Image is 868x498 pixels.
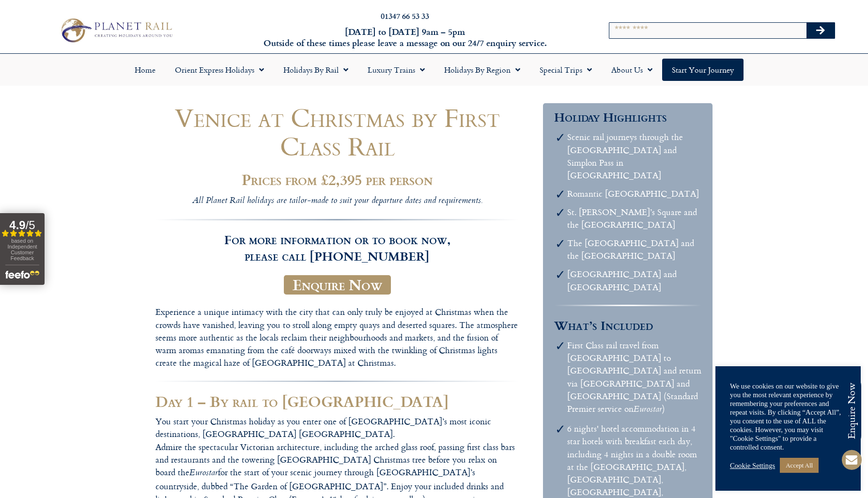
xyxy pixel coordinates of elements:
[567,339,701,417] li: First Class rail travel from [GEOGRAPHIC_DATA] to [GEOGRAPHIC_DATA] and return via [GEOGRAPHIC_DA...
[567,206,701,232] li: St. [PERSON_NAME]’s Square and the [GEOGRAPHIC_DATA]
[806,23,835,38] button: Search
[274,59,358,81] a: Holidays by Rail
[234,26,576,49] h6: [DATE] to [DATE] 9am – 5pm Outside of these times please leave a message on our 24/7 enquiry serv...
[634,403,662,417] em: Eurostar
[155,171,519,188] h2: Prices from £2,395 per person
[434,59,530,81] a: Holidays by Region
[189,467,218,481] i: Eurostar
[567,131,701,182] li: Scenic rail journeys through the [GEOGRAPHIC_DATA] and Simplon Pass in [GEOGRAPHIC_DATA]
[567,187,701,200] li: Romantic [GEOGRAPHIC_DATA]
[5,59,863,81] nav: Menu
[56,16,175,45] img: Planet Rail Train Holidays Logo
[554,109,701,125] h3: Holiday Highlights
[567,268,701,294] li: [GEOGRAPHIC_DATA] and [GEOGRAPHIC_DATA]
[155,103,519,160] h1: Venice at Christmas by First Class Rail
[125,59,165,81] a: Home
[192,194,482,208] i: All Planet Rail holidays are tailor-made to suit your departure dates and requirements.
[730,382,846,451] div: We use cookies on our website to give you the most relevant experience by remembering your prefer...
[780,458,819,473] a: Accept All
[730,461,775,470] a: Cookie Settings
[358,59,434,81] a: Luxury Trains
[284,275,391,295] a: Enquire Now
[602,59,662,81] a: About Us
[165,59,274,81] a: Orient Express Holidays
[155,219,519,264] h3: For more information or to book now, please call [PHONE_NUMBER]
[554,317,701,333] h3: What’s Included
[662,59,744,81] a: Start your Journey
[530,59,602,81] a: Special Trips
[567,237,701,263] li: The [GEOGRAPHIC_DATA] and the [GEOGRAPHIC_DATA]
[155,381,519,410] h2: Day 1 – By rail to [GEOGRAPHIC_DATA]
[381,10,429,21] a: 01347 66 53 33
[155,306,519,369] p: Experience a unique intimacy with the city that can only truly be enjoyed at Christmas when the c...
